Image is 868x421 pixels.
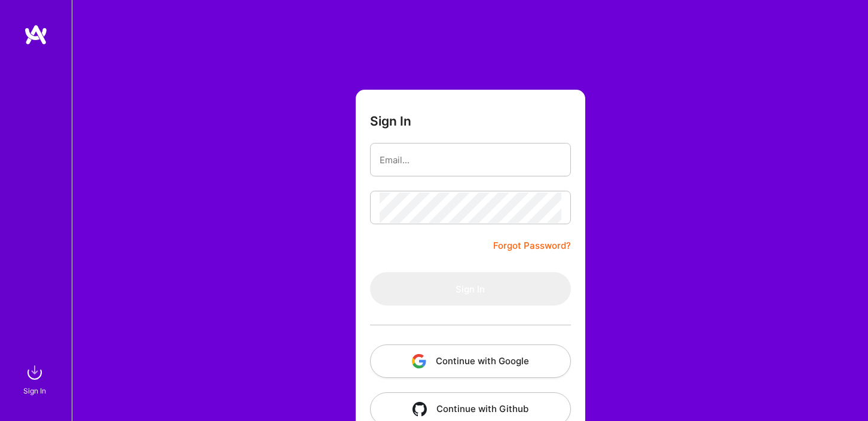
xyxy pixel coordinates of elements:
img: icon [412,354,426,368]
img: icon [412,402,427,416]
a: sign inSign In [25,361,47,397]
button: Sign In [370,272,571,306]
button: Continue with Google [370,344,571,378]
div: Sign In [23,385,46,397]
input: Email... [380,145,561,175]
img: sign in [23,361,47,385]
img: logo [24,24,48,45]
h3: Sign In [370,114,411,129]
a: Forgot Password? [493,239,571,253]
